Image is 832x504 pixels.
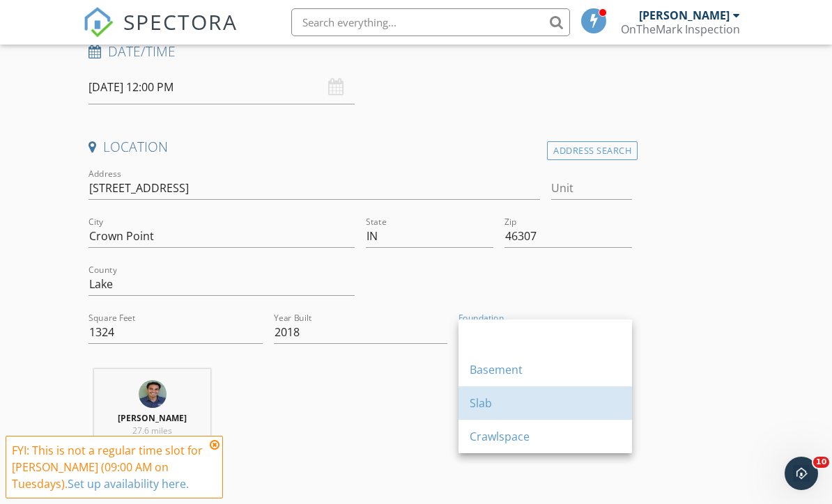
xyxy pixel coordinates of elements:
img: The Best Home Inspection Software - Spectora [83,7,114,38]
a: SPECTORA [83,19,238,48]
div: Basement [470,361,621,378]
div: Crawlspace [470,428,621,445]
img: inspectorphoto.jpg [139,380,167,408]
div: FYI: This is not a regular time slot for [PERSON_NAME] (09:00 AM on Tuesdays). [12,442,206,492]
div: Slab [470,395,621,411]
iframe: Intercom live chat [785,457,818,490]
h4: Location [88,138,632,156]
span: 27.6 miles [132,425,172,436]
strong: [PERSON_NAME] [118,412,187,424]
div: Address Search [547,141,638,160]
input: Select date [88,70,355,104]
h4: Date/Time [88,42,632,61]
a: Set up availability here. [68,476,189,491]
span: SPECTORA [123,7,238,36]
div: [PERSON_NAME] [639,8,730,22]
div: OnTheMark Inspection [621,22,740,36]
span: 10 [813,457,829,468]
input: Search everything... [291,8,570,36]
